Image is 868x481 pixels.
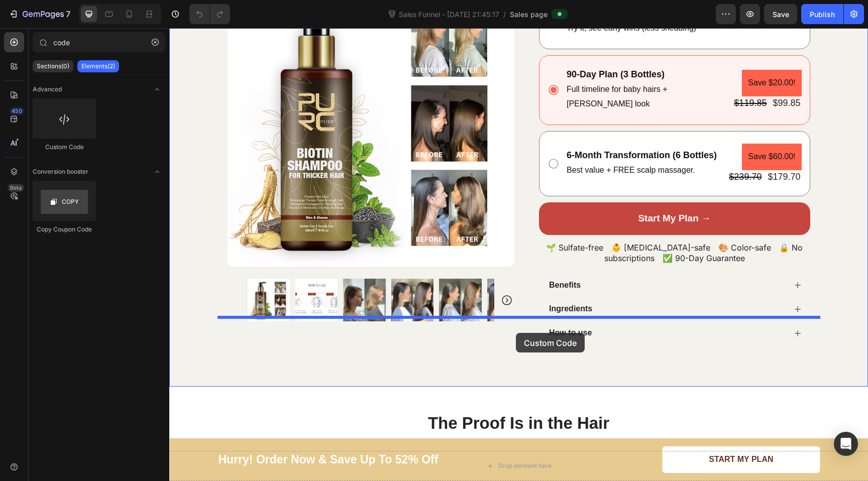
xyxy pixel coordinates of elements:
[66,8,70,20] p: 7
[33,225,96,234] div: Copy Coupon Code
[37,62,69,70] p: Sections(0)
[33,32,165,52] input: Search Sections & Elements
[10,107,24,115] div: 450
[510,9,548,20] span: Sales page
[33,143,96,152] div: Custom Code
[8,184,24,192] div: Beta
[801,4,843,24] button: Publish
[834,432,858,456] div: Open Intercom Messenger
[773,10,789,19] span: Save
[33,167,88,176] span: Conversion booster
[810,9,835,20] div: Publish
[503,9,506,20] span: /
[764,4,797,24] button: Save
[149,81,165,97] span: Toggle open
[169,28,868,481] iframe: Design area
[189,4,230,24] div: Undo/Redo
[397,9,501,20] span: Sales Funnel - [DATE] 21:45:17
[33,85,62,94] span: Advanced
[149,164,165,180] span: Toggle open
[81,62,115,70] p: Elements(2)
[4,4,75,24] button: 7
